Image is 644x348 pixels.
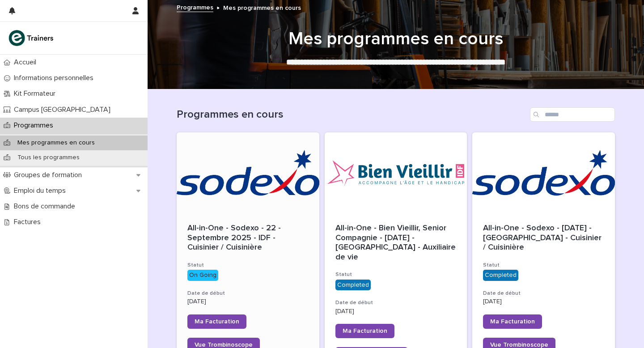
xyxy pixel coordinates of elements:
[483,290,604,297] h3: Date de début
[187,290,309,297] h3: Date de début
[335,271,457,278] h3: Statut
[177,2,213,12] a: Programmes
[483,298,604,306] p: [DATE]
[530,107,615,122] input: Search
[10,171,89,179] p: Groupes de formation
[187,314,246,329] a: Ma Facturation
[10,89,63,98] p: Kit Formateur
[335,224,458,261] span: All-in-One - Bien Vieillir, Senior Compagnie - [DATE] - [GEOGRAPHIC_DATA] - Auxiliaire de vie
[223,2,301,12] p: Mes programmes en cours
[10,106,118,114] p: Campus [GEOGRAPHIC_DATA]
[483,262,604,269] h3: Statut
[187,224,283,251] span: All-in-One - Sodexo - 22 - Septembre 2025 - IDF - Cuisinier / Cuisinière
[335,308,457,315] p: [DATE]
[335,299,457,306] h3: Date de début
[187,270,218,281] div: On Going
[10,202,82,211] p: Bons de commande
[10,154,87,161] p: Tous les programmes
[483,270,518,281] div: Completed
[177,28,615,50] h1: Mes programmes en cours
[483,224,604,251] span: All-in-One - Sodexo - [DATE] - [GEOGRAPHIC_DATA] - Cuisinier / Cuisinière
[483,314,542,329] a: Ma Facturation
[10,218,48,226] p: Factures
[10,74,101,82] p: Informations personnelles
[7,29,56,47] img: K0CqGN7SDeD6s4JG8KQk
[335,324,394,338] a: Ma Facturation
[177,108,526,121] h1: Programmes en cours
[187,262,309,269] h3: Statut
[490,318,535,325] span: Ma Facturation
[10,187,73,195] p: Emploi du temps
[10,139,102,147] p: Mes programmes en cours
[335,280,371,291] div: Completed
[10,58,43,67] p: Accueil
[10,121,60,130] p: Programmes
[343,328,387,334] span: Ma Facturation
[195,318,239,325] span: Ma Facturation
[490,342,548,348] span: Vue Trombinoscope
[195,342,253,348] span: Vue Trombinoscope
[187,298,309,306] p: [DATE]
